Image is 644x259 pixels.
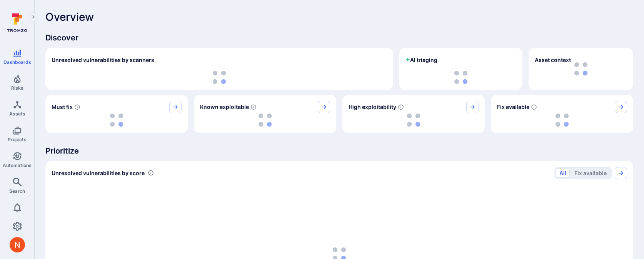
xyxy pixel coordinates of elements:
h2: Unresolved vulnerabilities by scanners [52,56,154,64]
span: Discover [45,32,633,43]
span: Projects [8,137,27,142]
div: loading spinner [52,113,182,127]
div: loading spinner [497,113,627,127]
span: Must fix [52,103,73,111]
i: Expand navigation menu [31,14,36,20]
img: Loading... [213,71,226,84]
div: High exploitability [342,95,485,133]
svg: Vulnerabilities with fix available [531,104,537,110]
div: Known exploitable [194,95,336,133]
span: Unresolved vulnerabilities by score [52,169,145,177]
button: All [556,169,570,178]
div: Fix available [491,95,633,133]
button: Fix available [571,169,610,178]
span: High exploitability [349,103,396,111]
h2: AI triaging [405,56,437,64]
div: Must fix [45,95,188,133]
svg: Confirmed exploitable by KEV [250,104,257,110]
svg: Risk score >=40 , missed SLA [74,104,80,110]
button: Expand navigation menu [29,12,38,22]
img: Loading... [556,114,569,127]
div: loading spinner [200,113,330,127]
img: ACg8ocIprwjrgDQnDsNSk9Ghn5p5-B8DpAKWoJ5Gi9syOE4K59tr4Q=s96-c [10,237,25,252]
span: Risks [11,85,23,91]
span: Assets [9,111,25,117]
span: Fix available [497,103,529,111]
img: Loading... [407,114,420,127]
div: loading spinner [405,71,516,84]
span: Known exploitable [200,103,249,111]
div: Number of vulnerabilities in status 'Open' 'Triaged' and 'In process' grouped by score [148,169,154,177]
span: Overview [45,11,94,23]
span: Prioritize [45,145,633,156]
img: Loading... [110,114,123,127]
div: loading spinner [52,71,387,84]
span: Asset context [535,56,571,64]
span: Search [9,188,25,194]
div: loading spinner [349,113,479,127]
div: Neeren Patki [10,237,25,252]
span: Automations [3,162,32,168]
img: Loading... [259,114,272,127]
svg: EPSS score ≥ 0.7 [398,104,404,110]
img: Loading... [454,71,467,84]
span: Dashboards [3,59,31,65]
